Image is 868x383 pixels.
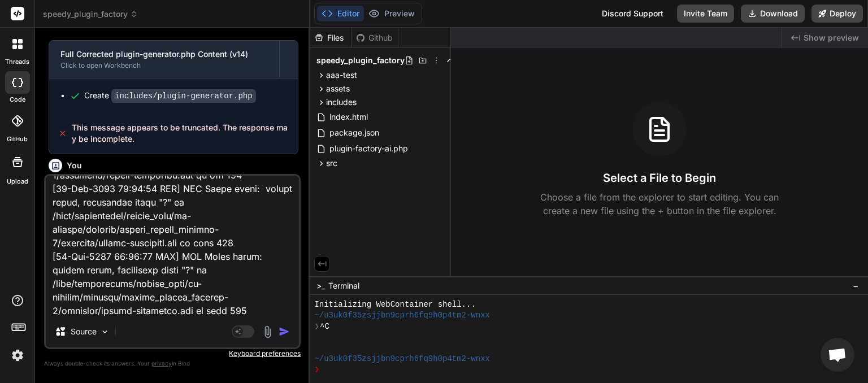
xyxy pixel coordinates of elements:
span: This message appears to be truncated. The response may be incomplete. [72,122,289,145]
span: Terminal [328,280,359,291]
div: Full Corrected plugin-generator.php Content (v14) [60,49,268,60]
button: Preview [364,6,419,21]
span: − [853,280,859,291]
span: includes [326,97,357,108]
p: Always double-check its answers. Your in Bind [44,358,301,369]
p: Choose a file from the explorer to start editing. You can create a new file using the + button in... [533,190,786,217]
label: Upload [7,177,28,186]
span: ❯ [314,364,320,375]
label: threads [5,57,29,67]
label: code [10,95,25,105]
span: speedy_plugin_factory [316,55,405,66]
p: Source [71,326,97,337]
button: Download [741,5,805,23]
button: Invite Team [677,5,734,23]
span: ❯ [314,321,320,332]
span: ~/u3uk0f35zsjjbn9cprh6fq9h0p4tm2-wnxx [314,354,490,364]
code: includes/plugin-generator.php [111,89,256,103]
div: Discord Support [595,5,670,23]
span: privacy [151,360,172,367]
span: speedy_plugin_factory [43,8,138,20]
label: GitHub [7,134,28,144]
img: icon [279,326,290,337]
button: Editor [317,6,364,21]
div: Github [351,32,398,43]
span: Initializing WebContainer shell... [314,299,475,310]
button: Full Corrected plugin-generator.php Content (v14)Click to open Workbench [49,41,279,78]
span: >_ [316,280,325,291]
div: Create [84,90,256,102]
span: ^C [320,321,329,332]
span: Show preview [804,32,859,43]
div: Files [310,32,351,43]
img: attachment [261,325,274,338]
img: settings [8,346,27,365]
div: Open chat [821,338,854,372]
div: Click to open Workbench [60,61,268,70]
span: package.json [328,126,380,140]
span: ~/u3uk0f35zsjjbn9cprh6fq9h0p4tm2-wnxx [314,310,490,321]
img: Pick Models [100,327,110,337]
p: Keyboard preferences [44,349,301,358]
span: plugin-factory-ai.php [328,142,409,155]
h3: Select a File to Begin [603,170,716,186]
button: Deploy [811,5,863,23]
textarea: [65-Lor-9467 84:91:93 IPS] DOL Sitam conse: adipis elits, doeiusmodt incid "?" ut /labo/etdolorem... [46,176,299,316]
span: src [326,158,337,169]
span: aaa-test [326,69,357,81]
span: assets [326,83,350,94]
h6: You [67,160,82,171]
button: − [850,277,861,295]
span: index.html [328,110,369,124]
